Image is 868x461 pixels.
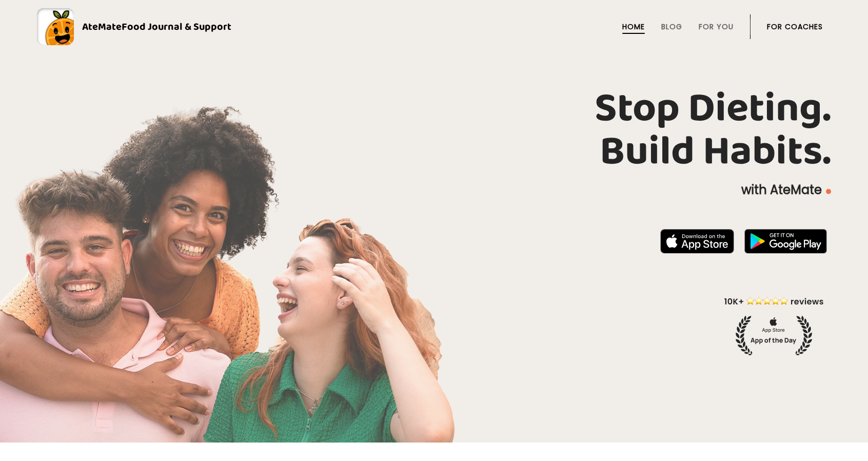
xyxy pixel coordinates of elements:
p: with AteMate [37,182,831,198]
span: Food Journal & Support [122,18,231,35]
img: badge-download-apple.svg [660,229,734,254]
a: Blog [661,23,682,31]
a: For Coaches [767,23,823,31]
a: For You [699,23,734,31]
img: badge-download-google.png [744,229,827,254]
img: home-hero-appoftheday.png [717,295,831,355]
h1: Stop Dieting. Build Habits. [37,87,831,174]
a: Home [622,23,645,31]
a: AteMateFood Journal & Support [37,8,831,45]
div: AteMate [74,18,231,35]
